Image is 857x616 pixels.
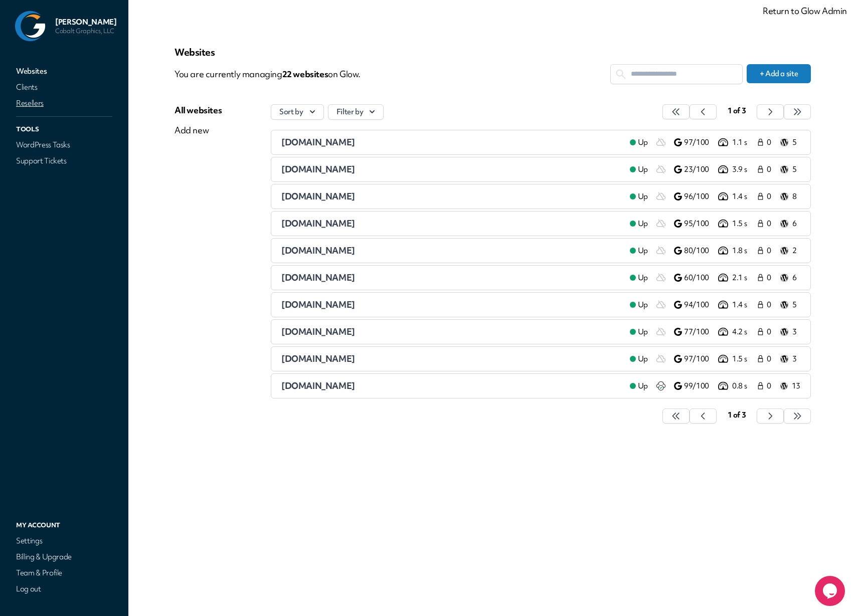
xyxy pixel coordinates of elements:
a: [DOMAIN_NAME] [281,245,622,257]
a: 13 [780,380,800,392]
span: [DOMAIN_NAME] [281,353,355,364]
span: 0 [767,273,774,283]
p: 99/100 [684,381,716,391]
a: [DOMAIN_NAME] [281,353,622,365]
p: [PERSON_NAME] [55,17,116,27]
p: 0.8 s [732,381,756,391]
a: [DOMAIN_NAME] [281,163,622,175]
a: 3 [780,326,800,338]
span: 0 [767,381,774,391]
p: Cobalt Graphics, LLC [55,27,116,35]
div: All websites [175,104,222,116]
p: 77/100 [684,327,716,337]
a: Return to Glow Admin [763,5,847,17]
a: Support Tickets [14,154,114,168]
p: Tools [14,123,114,136]
a: Resellers [14,96,114,110]
div: Add new [175,124,222,136]
p: 5 [792,137,800,148]
span: Up [638,164,648,175]
a: 0 [756,326,776,338]
button: Sort by [271,104,324,120]
p: 1.5 s [732,219,756,229]
a: [DOMAIN_NAME] [281,136,622,148]
a: 80/100 1.8 s [674,245,756,257]
p: 1.4 s [732,191,756,202]
span: Up [638,381,648,391]
span: [DOMAIN_NAME] [281,136,355,148]
a: 94/100 1.4 s [674,299,756,311]
a: Up [622,326,656,338]
a: 96/100 1.4 s [674,190,756,202]
a: 0 [756,299,776,311]
button: + Add a site [747,64,811,83]
a: 99/100 0.8 s [674,380,756,392]
span: [DOMAIN_NAME] [281,326,355,337]
a: Clients [14,80,114,94]
a: Billing & Upgrade [14,550,114,564]
a: Log out [14,582,114,596]
p: 3 [792,327,800,337]
a: [DOMAIN_NAME] [281,190,622,202]
a: Up [622,245,656,257]
span: Up [638,327,648,337]
p: 5 [792,164,800,175]
p: My Account [14,519,114,532]
p: 6 [792,219,800,229]
span: 1 of 3 [728,106,746,116]
p: 13 [792,381,800,391]
span: 1 of 3 [728,410,746,420]
p: 2 [792,246,800,256]
a: Up [622,163,656,175]
a: Websites [14,64,114,78]
p: 4.2 s [732,327,756,337]
a: Up [622,136,656,148]
iframe: chat widget [815,576,847,606]
p: 6 [792,273,800,283]
span: [DOMAIN_NAME] [281,272,355,283]
span: [DOMAIN_NAME] [281,218,355,229]
a: [DOMAIN_NAME] [281,380,622,392]
p: 8 [792,191,800,202]
a: Up [622,380,656,392]
a: [DOMAIN_NAME] [281,218,622,230]
a: [DOMAIN_NAME] [281,326,622,338]
p: 95/100 [684,219,716,229]
span: [DOMAIN_NAME] [281,163,355,175]
a: 0 [756,136,776,148]
a: 5 [780,163,800,175]
p: 1.5 s [732,354,756,364]
span: 0 [767,246,774,256]
a: WordPress Tasks [14,138,114,152]
a: 5 [780,299,800,311]
p: 2.1 s [732,273,756,283]
p: 80/100 [684,246,716,256]
a: 23/100 3.9 s [674,163,756,175]
span: Up [638,300,648,310]
a: Up [622,353,656,365]
a: Team & Profile [14,566,114,580]
p: 94/100 [684,300,716,310]
span: Up [638,354,648,364]
span: s [324,68,328,80]
button: Filter by [328,104,384,120]
span: 0 [767,300,774,310]
a: Settings [14,534,114,548]
span: 0 [767,219,774,229]
a: 5 [780,136,800,148]
span: Up [638,219,648,229]
p: 97/100 [684,354,716,364]
a: Up [622,299,656,311]
p: 97/100 [684,137,716,148]
p: 5 [792,300,800,310]
a: 95/100 1.5 s [674,218,756,230]
span: 0 [767,191,774,202]
a: 0 [756,380,776,392]
span: [DOMAIN_NAME] [281,299,355,310]
a: 6 [780,218,800,230]
span: 0 [767,327,774,337]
